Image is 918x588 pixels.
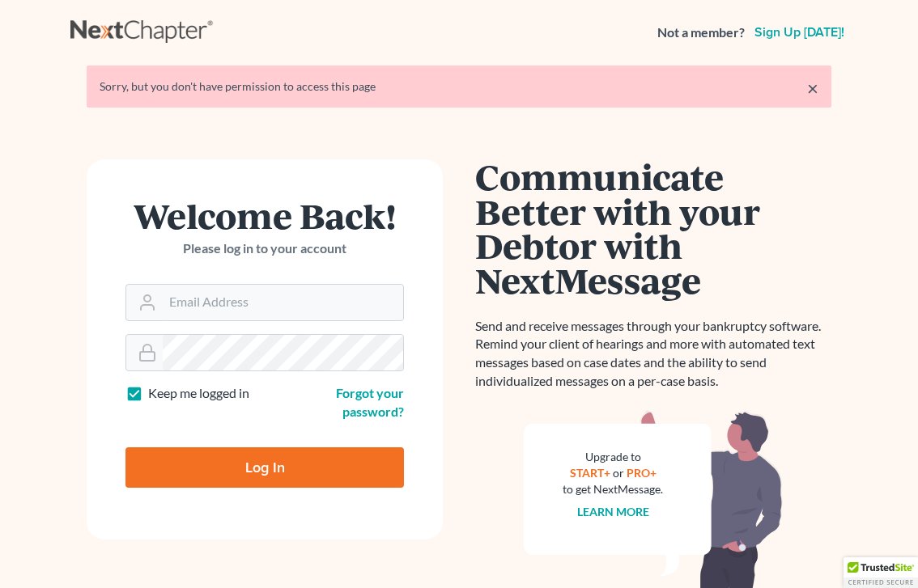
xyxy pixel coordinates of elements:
[125,239,404,258] p: Please log in to your account
[844,557,918,588] div: TrustedSite Certified
[613,466,624,480] span: or
[807,78,818,98] a: ×
[148,384,249,403] label: Keep me logged in
[627,466,657,480] a: PRO+
[336,385,404,419] a: Forgot your password?
[563,481,663,497] div: to get NextMessage.
[657,23,745,42] strong: Not a member?
[475,317,831,391] p: Send and receive messages through your bankruptcy software. Remind your client of hearings and mo...
[125,447,404,488] input: Log In
[163,285,403,320] input: Email Address
[751,26,848,39] a: Sign up [DATE]!
[100,78,818,95] div: Sorry, but you don't have permission to access this page
[577,505,649,518] a: Learn more
[125,198,404,233] h1: Welcome Back!
[563,449,663,465] div: Upgrade to
[475,159,831,298] h1: Communicate Better with your Debtor with NextMessage
[570,466,610,480] a: START+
